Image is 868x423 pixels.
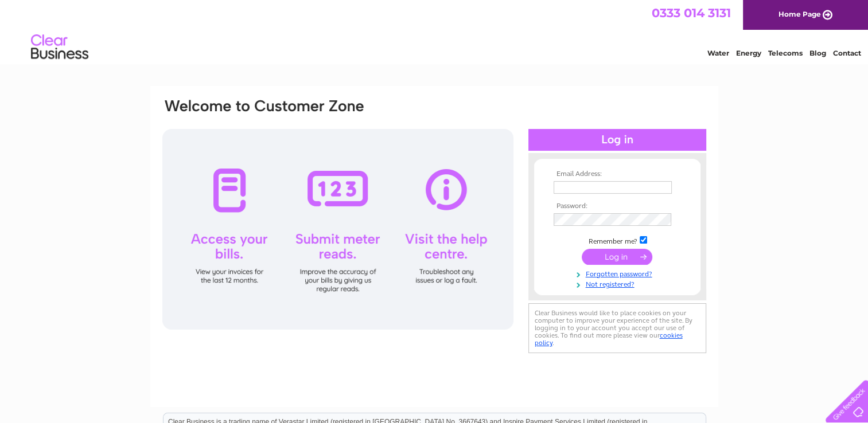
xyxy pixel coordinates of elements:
[582,249,652,265] input: Submit
[707,49,729,57] a: Water
[652,6,731,20] a: 0333 014 3131
[551,170,684,178] th: Email Address:
[164,6,706,56] div: Clear Business is a trading name of Verastar Limited (registered in [GEOGRAPHIC_DATA] No. 3667643...
[535,331,683,347] a: cookies policy
[528,303,706,353] div: Clear Business would like to place cookies on your computer to improve your experience of the sit...
[809,49,826,57] a: Blog
[768,49,803,57] a: Telecoms
[554,268,684,279] a: Forgotten password?
[551,202,684,210] th: Password:
[833,49,861,57] a: Contact
[736,49,761,57] a: Energy
[554,278,684,289] a: Not registered?
[551,234,684,246] td: Remember me?
[30,30,89,65] img: logo.png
